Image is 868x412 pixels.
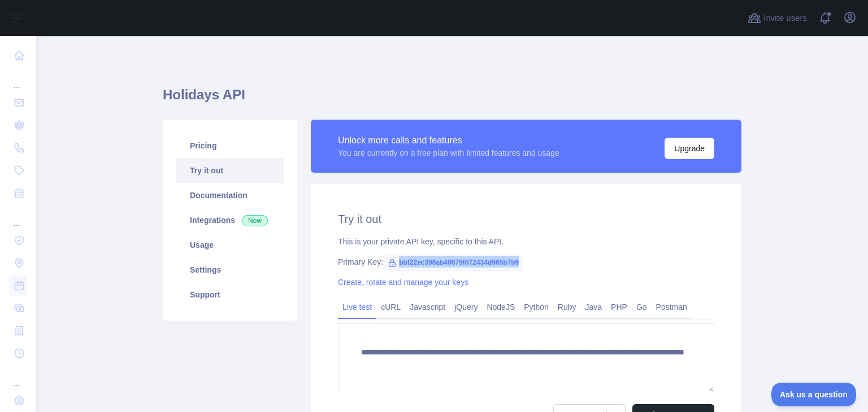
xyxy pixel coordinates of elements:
[176,183,284,208] a: Documentation
[176,208,284,233] a: Integrations New
[632,298,652,316] a: Go
[376,298,405,316] a: cURL
[338,298,376,316] a: Live test
[450,298,482,316] a: jQuery
[242,215,268,226] span: New
[176,257,284,282] a: Settings
[176,158,284,183] a: Try it out
[581,298,607,316] a: Java
[338,134,559,147] div: Unlock more calls and features
[745,9,809,27] button: Invite users
[771,383,857,406] iframe: Toggle Customer Support
[9,366,27,388] div: ...
[163,86,741,113] h1: Holidays API
[553,298,581,316] a: Ruby
[176,233,284,257] a: Usage
[763,12,807,25] span: Invite users
[9,68,27,90] div: ...
[338,256,714,268] div: Primary Key:
[665,138,714,159] button: Upgrade
[176,133,284,158] a: Pricing
[652,298,692,316] a: Postman
[606,298,632,316] a: PHP
[405,298,450,316] a: Javascript
[338,211,714,227] h2: Try it out
[338,236,714,247] div: This is your private API key, specific to this API.
[338,147,559,159] div: You are currently on a free plan with limited features and usage
[176,282,284,307] a: Support
[338,278,468,287] a: Create, rotate and manage your keys
[482,298,519,316] a: NodeJS
[519,298,553,316] a: Python
[9,205,27,228] div: ...
[383,254,523,271] span: bbf22ec396ab40679f072434d965b7b9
